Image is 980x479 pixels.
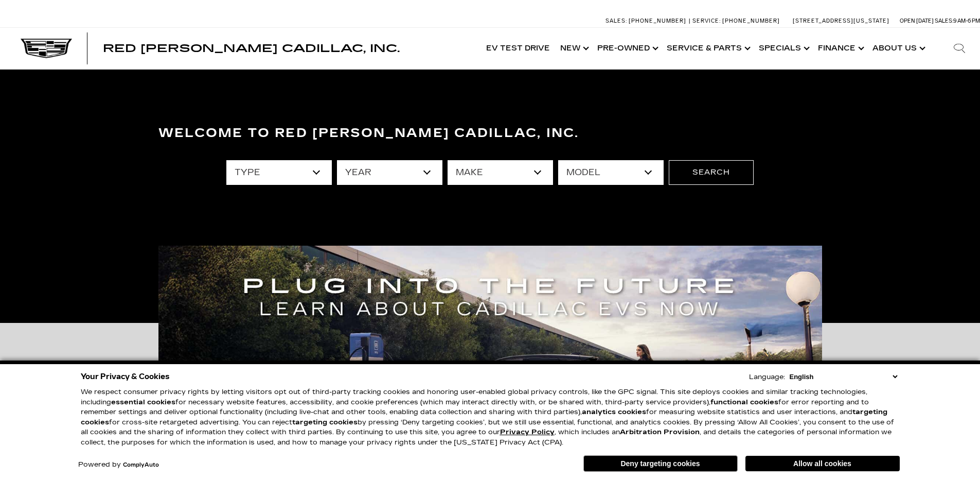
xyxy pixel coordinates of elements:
[689,18,782,24] a: Service: [PHONE_NUMBER]
[481,28,555,69] a: EV Test Drive
[337,160,442,185] select: Filter by year
[935,18,953,24] span: Sales:
[620,428,700,436] strong: Arbitration Provision
[103,43,400,54] a: Red [PERSON_NAME] Cadillac, Inc.
[662,28,754,69] a: Service & Parts
[500,428,555,436] a: Privacy Policy
[555,28,592,69] a: New
[749,374,785,381] div: Language:
[592,28,662,69] a: Pre-Owned
[111,398,175,406] strong: essential cookies
[81,408,887,426] strong: targeting cookies
[582,408,646,416] strong: analytics cookies
[787,372,900,382] select: Language Select
[669,160,754,185] button: Search
[629,18,686,24] span: [PHONE_NUMBER]
[81,369,170,384] span: Your Privacy & Cookies
[953,18,980,24] span: 9 AM-6 PM
[558,160,664,185] select: Filter by model
[103,42,400,55] span: Red [PERSON_NAME] Cadillac, Inc.
[123,462,159,468] a: ComplyAuto
[867,28,929,69] a: About Us
[793,18,889,24] a: [STREET_ADDRESS][US_STATE]
[81,387,900,448] p: We respect consumer privacy rights by letting visitors opt out of third-party tracking cookies an...
[292,418,358,426] strong: targeting cookies
[605,18,627,24] span: Sales:
[78,461,159,468] div: Powered by
[605,18,689,24] a: Sales: [PHONE_NUMBER]
[813,28,867,69] a: Finance
[900,18,934,24] span: Open [DATE]
[21,39,72,58] img: Cadillac Dark Logo with Cadillac White Text
[692,18,721,24] span: Service:
[722,18,780,24] span: [PHONE_NUMBER]
[448,160,553,185] select: Filter by make
[583,455,738,472] button: Deny targeting cookies
[226,160,332,185] select: Filter by type
[710,398,778,406] strong: functional cookies
[745,456,900,471] button: Allow all cookies
[754,28,813,69] a: Specials
[158,123,822,144] h3: Welcome to Red [PERSON_NAME] Cadillac, Inc.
